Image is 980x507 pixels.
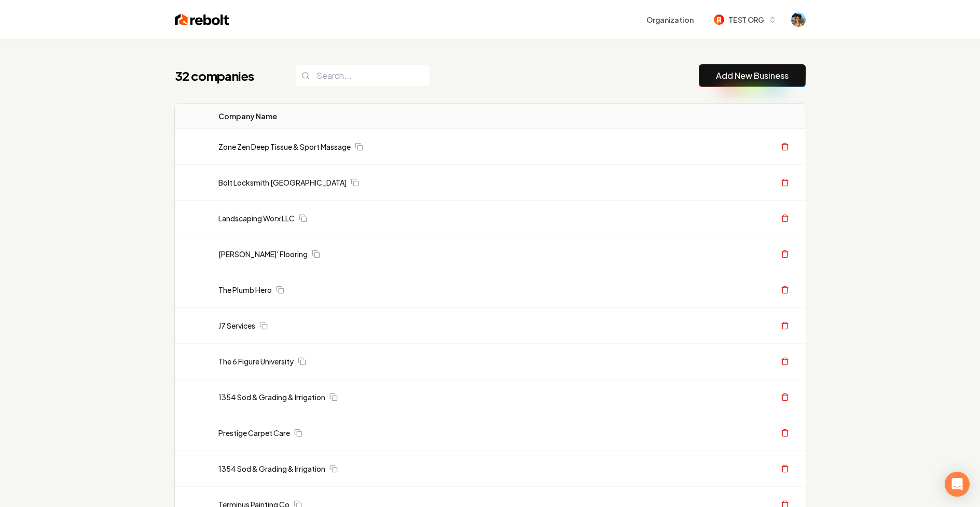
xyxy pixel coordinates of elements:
[791,12,806,27] img: Aditya Nair
[175,12,229,27] img: Rebolt Logo
[210,104,556,129] th: Company Name
[699,64,806,87] button: Add New Business
[218,392,325,402] a: 1354 Sod & Grading & Irrigation
[716,69,789,82] a: Add New Business
[175,67,274,84] h1: 32 companies
[945,472,970,497] div: Open Intercom Messenger
[218,428,290,438] a: Prestige Carpet Care
[218,142,351,152] a: Zone Zen Deep Tissue & Sport Massage
[728,15,764,25] span: TEST ORG
[640,10,699,29] button: Organization
[218,285,272,295] a: The Plumb Hero
[218,249,308,259] a: [PERSON_NAME]' Flooring
[218,320,255,331] a: J7 Services
[295,65,430,87] input: Search...
[218,463,325,474] a: 1354 Sod & Grading & Irrigation
[218,177,347,188] a: Bolt Locksmith [GEOGRAPHIC_DATA]
[714,15,724,25] img: TEST ORG
[218,213,295,223] a: Landscaping Worx LLC
[791,12,806,27] button: Open user button
[218,356,294,367] a: The 6 Figure University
